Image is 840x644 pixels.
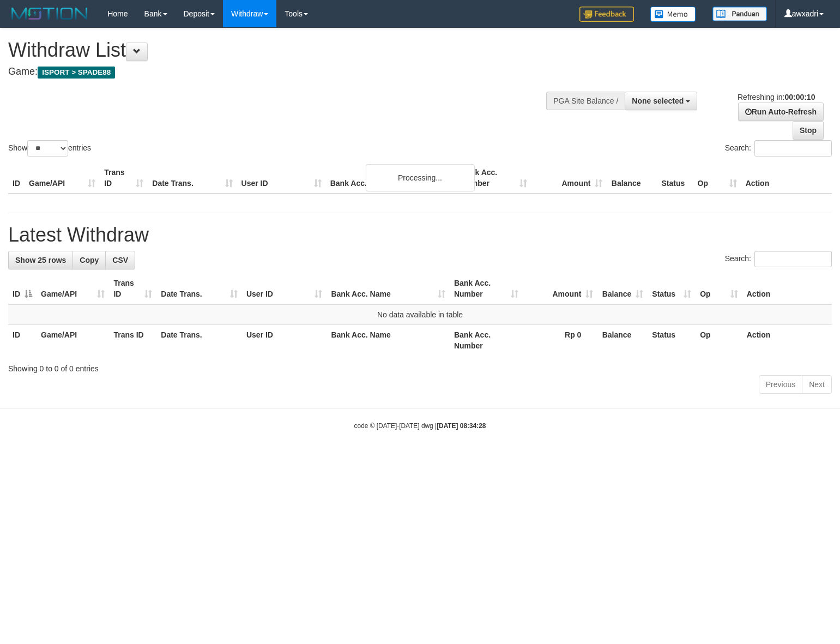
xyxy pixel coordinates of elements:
strong: 00:00:10 [784,93,815,101]
th: Amount: activate to sort column ascending [523,273,597,304]
select: Showentries [27,140,68,157]
a: Copy [72,251,106,269]
label: Search: [725,251,832,267]
th: Status [657,162,693,194]
th: Date Trans. [156,325,242,356]
a: Next [802,375,832,394]
a: CSV [105,251,135,269]
th: Bank Acc. Name [326,162,456,194]
strong: [DATE] 08:34:28 [437,422,486,430]
a: Previous [759,375,802,394]
th: Amount [531,162,607,194]
span: CSV [112,256,128,264]
h4: Game: [8,67,549,77]
a: Show 25 rows [8,251,73,269]
th: Bank Acc. Number [456,162,531,194]
th: ID [8,325,37,356]
th: User ID: activate to sort column ascending [242,273,327,304]
label: Search: [725,140,832,157]
th: Action [742,325,832,356]
span: Refreshing in: [738,93,815,101]
th: Balance: activate to sort column ascending [597,273,648,304]
th: Op [693,162,741,194]
th: Op [696,325,742,356]
th: Game/API: activate to sort column ascending [37,273,109,304]
input: Search: [754,140,832,157]
th: Trans ID [109,325,156,356]
th: Trans ID [100,162,148,194]
span: Show 25 rows [15,256,66,264]
th: Trans ID: activate to sort column ascending [109,273,156,304]
small: code © [DATE]-[DATE] dwg | [354,422,486,430]
img: MOTION_logo.png [8,5,91,22]
th: Bank Acc. Number [450,325,523,356]
img: panduan.png [712,7,767,21]
h1: Withdraw List [8,39,549,61]
th: Bank Acc. Name [327,325,449,356]
th: Rp 0 [523,325,597,356]
span: Copy [80,256,99,264]
th: User ID [242,325,327,356]
th: Status [648,325,696,356]
span: ISPORT > SPADE88 [38,67,115,79]
div: PGA Site Balance / [546,92,625,110]
th: Balance [597,325,648,356]
button: None selected [625,92,697,110]
span: None selected [632,97,684,105]
th: Op: activate to sort column ascending [696,273,742,304]
td: No data available in table [8,304,832,325]
th: User ID [237,162,326,194]
h1: Latest Withdraw [8,224,832,246]
th: Game/API [37,325,109,356]
th: Balance [607,162,657,194]
th: ID [8,162,25,194]
th: Action [741,162,832,194]
th: Bank Acc. Number: activate to sort column ascending [450,273,523,304]
th: Action [742,273,832,304]
label: Show entries [8,140,91,157]
th: Bank Acc. Name: activate to sort column ascending [327,273,449,304]
a: Run Auto-Refresh [738,103,824,121]
div: Showing 0 to 0 of 0 entries [8,359,832,374]
th: Date Trans. [148,162,237,194]
img: Feedback.jpg [579,7,634,22]
a: Stop [793,121,824,140]
th: Game/API [25,162,100,194]
th: ID: activate to sort column descending [8,273,37,304]
div: Processing... [366,164,475,191]
input: Search: [754,251,832,267]
th: Status: activate to sort column ascending [648,273,696,304]
img: Button%20Memo.svg [650,7,696,22]
th: Date Trans.: activate to sort column ascending [156,273,242,304]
